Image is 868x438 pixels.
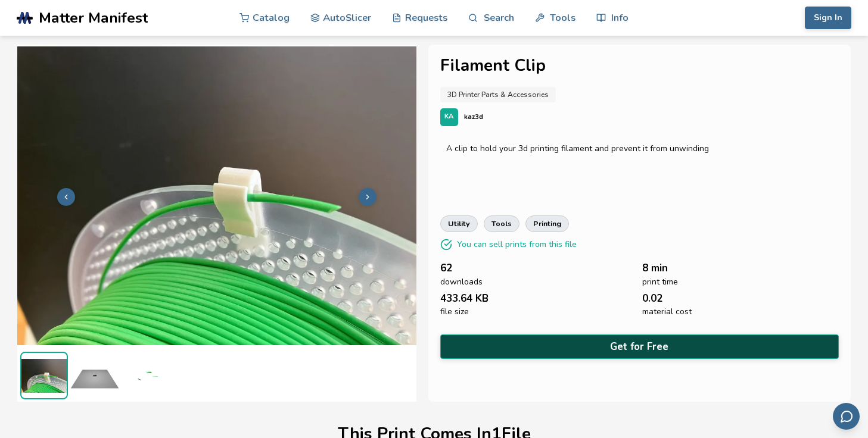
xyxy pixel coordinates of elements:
a: 3D Printer Parts & Accessories [440,87,556,102]
span: print time [642,277,678,287]
button: Get for Free [440,334,839,359]
span: Matter Manifest [39,10,148,26]
span: KA [444,113,453,121]
span: 62 [440,262,452,274]
a: tools [484,215,519,232]
button: Sign In [805,7,851,29]
h1: Filament Clip [440,57,839,75]
img: FilamentClip_Medium_3D_Preview [122,352,169,399]
span: file size [440,307,469,317]
a: printing [525,215,569,232]
p: You can sell prints from this file [457,238,577,251]
div: A clip to hold your 3d printing filament and prevent it from unwinding [446,144,833,154]
p: kaz3d [464,111,483,123]
button: Send feedback via email [833,403,860,430]
span: downloads [440,277,483,287]
span: 433.64 KB [440,293,489,304]
a: utility [440,215,478,232]
span: 0.02 [642,293,662,304]
span: material cost [642,307,692,317]
img: FilamentClip_Medium_Print_Bed_Preview [71,352,119,399]
span: 8 min [642,262,668,274]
